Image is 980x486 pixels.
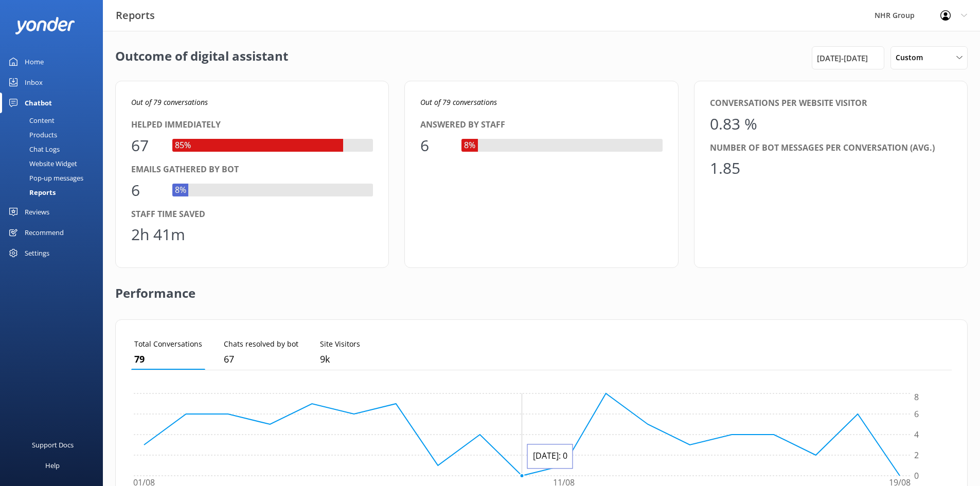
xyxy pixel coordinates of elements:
[6,156,77,171] div: Website Widget
[320,352,360,367] p: 9,492
[6,185,103,200] a: Reports
[914,449,919,461] tspan: 2
[6,171,103,185] a: Pop-up messages
[914,392,919,403] tspan: 8
[710,156,741,181] div: 1.85
[420,133,451,158] div: 6
[896,52,929,63] span: Custom
[131,178,162,203] div: 6
[131,208,373,221] div: Staff time saved
[6,128,57,142] div: Products
[710,141,952,155] div: Number of bot messages per conversation (avg.)
[172,139,193,152] div: 85%
[25,202,49,222] div: Reviews
[134,352,202,367] p: 79
[914,470,919,481] tspan: 0
[6,171,83,185] div: Pop-up messages
[32,435,74,455] div: Support Docs
[6,113,55,128] div: Content
[461,139,478,152] div: 8%
[6,185,56,200] div: Reports
[134,338,202,350] p: Total Conversations
[6,142,103,156] a: Chat Logs
[6,156,103,171] a: Website Widget
[25,51,44,72] div: Home
[914,429,919,440] tspan: 4
[420,118,662,132] div: Answered by staff
[224,352,298,367] p: 67
[420,97,497,107] i: Out of 79 conversations
[131,97,208,107] i: Out of 79 conversations
[131,133,162,158] div: 67
[6,113,103,128] a: Content
[6,128,103,142] a: Products
[710,97,952,110] div: Conversations per website visitor
[25,72,43,93] div: Inbox
[131,163,373,176] div: Emails gathered by bot
[25,93,52,113] div: Chatbot
[817,52,868,64] span: [DATE] - [DATE]
[25,222,64,243] div: Recommend
[914,408,919,420] tspan: 6
[115,268,195,309] h2: Performance
[710,112,757,136] div: 0.83 %
[131,222,185,247] div: 2h 41m
[172,184,189,197] div: 8%
[115,46,288,69] h2: Outcome of digital assistant
[320,338,360,350] p: Site Visitors
[45,455,60,476] div: Help
[15,17,75,34] img: yonder-white-logo.png
[224,338,298,350] p: Chats resolved by bot
[116,7,155,24] h3: Reports
[131,118,373,132] div: Helped immediately
[25,243,49,263] div: Settings
[6,142,60,156] div: Chat Logs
